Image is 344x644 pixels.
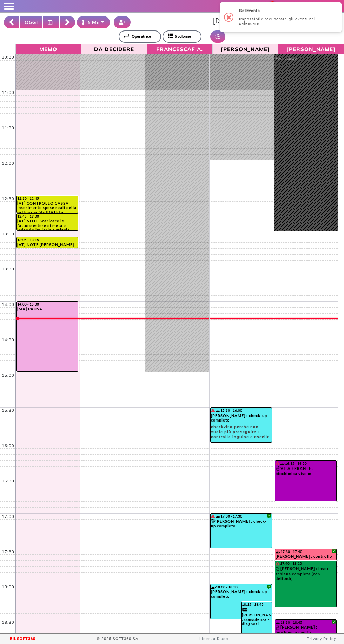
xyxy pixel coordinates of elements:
[0,55,16,60] div: 10:30
[0,337,16,342] div: 14:30
[214,45,276,53] span: [PERSON_NAME]
[0,443,16,448] div: 16:00
[83,45,145,53] span: Da Decidere
[0,90,16,95] div: 11:00
[211,408,271,413] div: 15:30 - 16:00
[0,479,16,484] div: 16:30
[211,422,271,439] span: checkviso perchè non vuole più proseguire + controllo inguine e ascelle
[18,45,79,53] span: Memo
[0,196,16,201] div: 12:30
[276,549,336,554] div: 17:30 - 17:40
[17,307,78,311] div: [MA] PAUSA
[0,232,16,237] div: 13:00
[242,607,271,628] div: [PERSON_NAME] : consulenza - diagnosi
[134,17,340,26] h3: [DATE]
[17,242,78,248] div: [AT] NOTE [PERSON_NAME] come va ing?
[276,554,336,560] div: [PERSON_NAME] : controllo inguine
[19,16,43,28] button: OGGI
[276,466,280,471] img: PERCORSO
[0,514,16,519] div: 17:00
[242,607,247,612] i: Categoria cliente: Nuovo
[211,409,215,412] i: Il cliente ha degli insoluti
[276,625,280,630] img: PERCORSO
[0,549,16,554] div: 17:30
[276,566,336,583] div: [PERSON_NAME] : laser schiena completa (con deltoidi)
[276,561,336,566] div: 17:40 - 18:20
[239,17,333,26] div: Impossibile recuperare gli eventi nel calendario
[0,125,16,130] div: 11:30
[149,45,211,53] span: FrancescaF A.
[276,466,336,478] div: VITA ERRANTE : biochimica viso m
[211,519,216,523] i: Categoria cliente: Diamante
[276,562,279,565] i: Il cliente ha degli insoluti
[276,567,280,571] img: PERCORSO
[0,620,16,625] div: 18:30
[17,196,78,200] div: 12:30 - 12:45
[0,373,16,378] div: 15:00
[17,214,78,218] div: 12:45 - 13:00
[17,219,78,230] div: [AT] NOTE Scaricare le fatture estere di meta e indeed e inviarle a trincia
[0,302,16,307] div: 14:00
[0,161,16,166] div: 12:00
[211,413,271,439] div: [PERSON_NAME] : check-up completo
[17,302,78,306] div: 14:00 - 15:00
[17,238,78,242] div: 13:05 - 13:15
[276,461,279,465] i: Il cliente ha degli insoluti
[82,19,108,26] div: 5 Minuti
[211,589,271,601] div: [PERSON_NAME] : check-up completo
[0,267,16,272] div: 13:30
[114,16,131,28] button: Crea nuovo contatto rapido
[211,514,215,518] i: Il cliente ha degli insoluti
[239,8,333,13] h2: GetEvents
[0,584,16,589] div: 18:00
[199,637,228,641] a: Licenza D'uso
[17,201,78,213] div: [AT] CONTROLLO CASSA Inserimento spese reali della settimana (da [DATE] a [DATE])
[211,514,271,519] div: 17:00 - 17:30
[211,585,271,589] div: 18:00 - 18:30
[276,461,336,466] div: 16:15 - 16:50
[242,602,271,607] div: 18:15 - 18:45
[276,625,336,636] div: [PERSON_NAME] : biochimica mento
[0,408,16,413] div: 15:30
[280,45,342,53] span: [PERSON_NAME]
[211,519,271,530] div: [PERSON_NAME] : check-up completo
[307,637,336,641] a: Privacy Policy
[276,620,336,624] div: 18:30 - 18:45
